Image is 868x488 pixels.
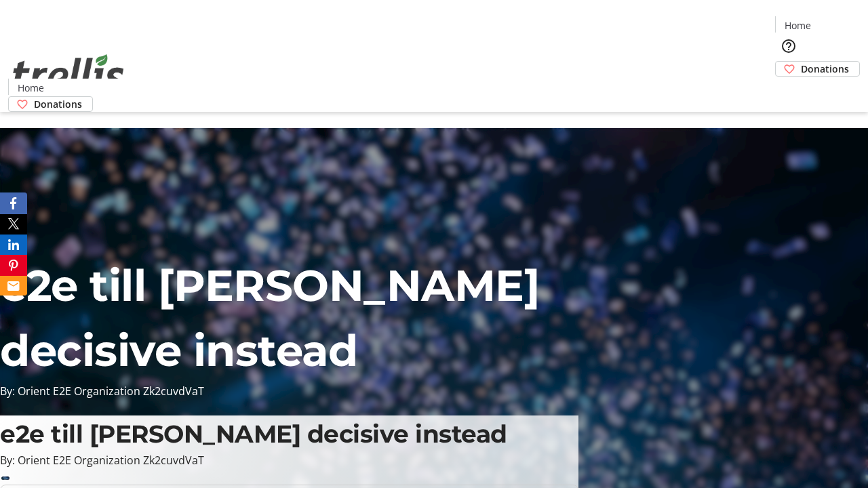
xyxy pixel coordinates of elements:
span: Donations [34,97,82,111]
button: Help [775,33,802,60]
a: Donations [8,96,93,112]
a: Home [9,81,52,95]
span: Donations [801,62,849,76]
span: Home [18,81,44,95]
button: Cart [775,77,802,104]
span: Home [785,18,811,33]
a: Home [776,18,819,33]
a: Donations [775,61,860,77]
img: Orient E2E Organization Zk2cuvdVaT's Logo [8,39,129,107]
